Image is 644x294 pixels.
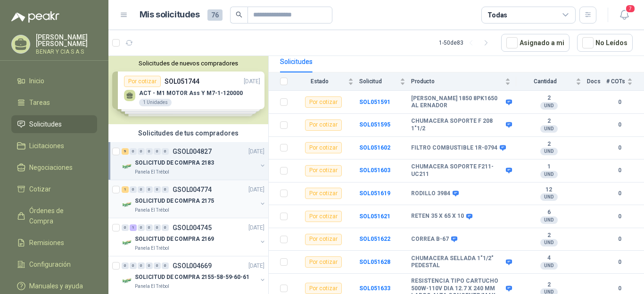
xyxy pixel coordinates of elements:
[305,188,342,199] div: Por cotizar
[11,72,97,90] a: Inicio
[140,8,200,22] h1: Mis solicitudes
[248,223,264,232] p: [DATE]
[411,144,497,152] b: FILTRO COMBUSTIBLE 1R-0794
[11,94,97,111] a: Tareas
[359,236,390,242] a: SOL051622
[135,273,249,282] p: SOLICITUD DE COMPRA 2155-58-59-60-61
[138,186,145,193] div: 0
[411,213,464,220] b: RETEN 35 X 65 X 10
[135,168,169,176] p: Panela El Trébol
[36,34,97,47] p: [PERSON_NAME] [PERSON_NAME]
[606,143,633,152] b: 0
[154,224,161,231] div: 0
[122,262,129,269] div: 0
[540,216,558,224] div: UND
[606,120,633,129] b: 0
[130,262,137,269] div: 0
[359,121,390,128] b: SOL051595
[305,165,342,176] div: Por cotizar
[540,193,558,201] div: UND
[606,235,633,244] b: 0
[29,238,64,248] span: Remisiones
[359,259,390,265] a: SOL051628
[29,259,71,270] span: Configuración
[501,34,570,52] button: Asignado a mi
[11,11,59,23] img: Logo peakr
[162,148,169,155] div: 0
[162,186,169,193] div: 0
[29,206,88,226] span: Órdenes de Compra
[29,184,51,194] span: Cotizar
[162,262,169,269] div: 0
[108,56,268,124] div: Solicitudes de nuevos compradoresPor cotizarSOL051744[DATE] ACT - M1 MOTOR Ass Y M7-1-1200001 Uni...
[11,234,97,252] a: Remisiones
[146,186,153,193] div: 0
[616,7,633,24] button: 7
[236,11,242,18] span: search
[411,95,504,110] b: [PERSON_NAME] 1850 8PK1650 AL ERNADOR
[439,35,494,50] div: 1 - 50 de 83
[293,78,346,85] span: Estado
[29,119,62,129] span: Solicitudes
[359,144,390,151] a: SOL051602
[293,72,359,91] th: Estado
[122,161,133,172] img: Company Logo
[280,56,313,67] div: Solicitudes
[411,236,449,243] b: CORREA B-67
[625,4,636,13] span: 7
[359,213,390,220] a: SOL051621
[138,224,145,231] div: 0
[154,262,161,269] div: 0
[122,184,266,214] a: 1 0 0 0 0 0 GSOL004774[DATE] Company LogoSOLICITUD DE COMPRA 2175Panela El Trébol
[305,142,342,153] div: Por cotizar
[305,119,342,131] div: Por cotizar
[135,159,214,167] p: SOLICITUD DE COMPRA 2183
[606,72,644,91] th: # COTs
[29,281,83,291] span: Manuales y ayuda
[29,76,44,86] span: Inicio
[606,258,633,267] b: 0
[146,148,153,155] div: 0
[122,199,133,210] img: Company Logo
[606,212,633,221] b: 0
[122,237,133,248] img: Company Logo
[305,256,342,268] div: Por cotizar
[540,262,558,270] div: UND
[146,224,153,231] div: 0
[173,186,212,193] p: GSOL004774
[135,197,214,206] p: SOLICITUD DE COMPRA 2175
[516,72,587,91] th: Cantidad
[11,255,97,273] a: Configuración
[411,163,504,178] b: CHUMACERA SOPORTE F211-UC211
[122,186,129,193] div: 1
[516,163,581,171] b: 1
[516,186,581,194] b: 12
[305,96,342,108] div: Por cotizar
[112,60,264,67] button: Solicitudes de nuevos compradores
[516,95,581,102] b: 2
[411,72,516,91] th: Producto
[540,239,558,246] div: UND
[516,118,581,125] b: 2
[359,78,398,85] span: Solicitud
[516,281,581,289] b: 2
[516,141,581,148] b: 2
[606,98,633,107] b: 0
[359,285,390,292] a: SOL051633
[516,254,581,262] b: 4
[587,72,606,91] th: Docs
[173,262,212,269] p: GSOL004669
[359,99,390,105] a: SOL051591
[606,166,633,175] b: 0
[154,148,161,155] div: 0
[248,147,264,156] p: [DATE]
[540,125,558,133] div: UND
[11,115,97,133] a: Solicitudes
[130,148,137,155] div: 0
[135,235,214,244] p: SOLICITUD DE COMPRA 2169
[540,102,558,110] div: UND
